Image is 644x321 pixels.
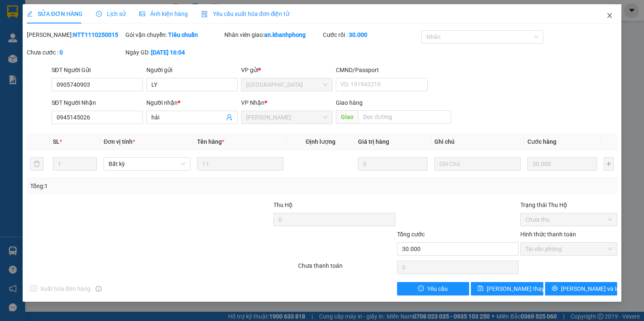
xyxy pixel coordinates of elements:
b: [DATE] 16:04 [151,49,185,56]
button: printer[PERSON_NAME] và In [545,282,618,295]
span: Giá trị hàng [358,138,389,145]
span: Tổng cước [397,231,425,238]
b: NTT1110250015 [73,31,118,38]
div: CMND/Passport [336,65,427,75]
span: Nha Trang [246,78,327,91]
div: Nhân viên giao: [224,30,321,39]
span: exclamation-circle [418,285,424,292]
input: Dọc đường [358,110,451,124]
div: Cước rồi : [323,30,420,39]
b: an.khanhphong [264,31,306,38]
span: Giao [336,110,358,124]
div: Người gửi [146,65,238,75]
span: Lịch sử [96,10,126,17]
span: Xuất hóa đơn hàng [37,284,94,293]
div: Gói vận chuyển: [125,30,222,39]
span: Tên hàng [197,138,224,145]
button: Close [598,4,621,28]
span: user-add [226,114,233,121]
img: logo.jpg [10,10,52,52]
b: [DOMAIN_NAME] [70,32,115,39]
span: clock-circle [96,11,102,17]
span: Yêu cầu xuất hóa đơn điện tử [201,10,290,17]
span: Ảnh kiện hàng [139,10,188,17]
span: edit [27,11,33,17]
span: [PERSON_NAME] thay đổi [487,284,554,293]
li: (c) 2017 [70,40,115,50]
div: [PERSON_NAME]: [27,30,124,39]
label: Hình thức thanh toán [520,231,576,238]
div: Trạng thái Thu Hộ [520,200,617,210]
span: printer [552,285,558,292]
span: Bất kỳ [109,158,185,170]
div: SĐT Người Nhận [52,98,143,107]
span: VP Nhận [241,99,265,106]
span: close [606,12,613,19]
b: 0 [60,49,63,56]
span: save [478,285,483,292]
span: Định lượng [306,138,335,145]
span: Tại văn phòng [525,243,612,255]
img: icon [201,11,208,18]
div: Tổng: 1 [30,181,249,191]
span: Thu Hộ [273,202,293,208]
div: Chưa thanh toán [297,261,396,276]
div: Ngày GD: [125,48,222,57]
input: 0 [527,157,597,171]
button: exclamation-circleYêu cầu [397,282,470,295]
span: Cước hàng [527,138,556,145]
div: Người nhận [146,98,238,107]
span: Chưa thu [525,213,612,226]
span: SỬA ĐƠN HÀNG [27,10,83,17]
span: Giao hàng [336,99,363,106]
b: Tiêu chuẩn [168,31,198,38]
span: SL [53,138,60,145]
div: VP gửi [241,65,332,75]
input: 0 [358,157,428,171]
button: plus [604,157,614,171]
b: [PERSON_NAME] [10,54,47,93]
span: picture [139,11,145,17]
div: Chưa cước : [27,48,124,57]
button: delete [30,157,44,171]
b: 30.000 [349,31,367,38]
span: Phạm Ngũ Lão [246,111,327,124]
span: info-circle [96,286,101,292]
input: Ghi Chú [434,157,521,171]
b: BIÊN NHẬN GỬI HÀNG [54,12,80,66]
span: Đơn vị tính [104,138,135,145]
th: Ghi chú [431,134,524,150]
img: logo.jpg [91,10,111,31]
input: VD: Bàn, Ghế [197,157,283,171]
span: Yêu cầu [427,284,448,293]
span: [PERSON_NAME] và In [561,284,620,293]
div: SĐT Người Gửi [52,65,143,75]
button: save[PERSON_NAME] thay đổi [471,282,543,295]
